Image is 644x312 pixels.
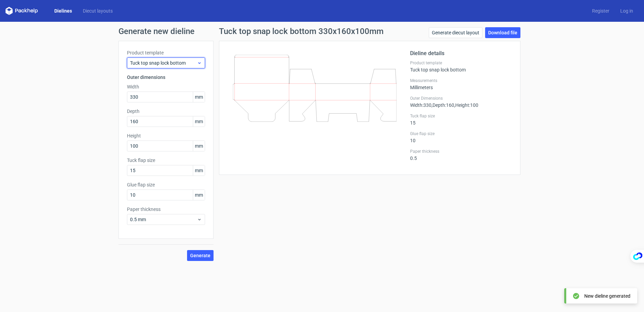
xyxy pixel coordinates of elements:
[193,141,205,151] span: mm
[410,60,512,72] div: Tuck top snap lock bottom
[584,293,630,299] div: New dieline generated
[410,78,512,90] div: Millimeters
[127,83,205,90] label: Width
[193,92,205,102] span: mm
[431,102,454,108] span: , Depth : 160
[77,7,118,14] a: Diecut layouts
[127,181,205,188] label: Glue flap size
[410,131,512,136] label: Glue flap size
[410,131,512,143] div: 10
[485,27,520,38] a: Download file
[615,7,639,14] a: Log in
[130,60,197,66] span: Tuck top snap lock bottom
[193,116,205,127] span: mm
[127,132,205,139] label: Height
[454,102,478,108] span: , Height : 100
[49,7,77,14] a: Dielines
[193,190,205,200] span: mm
[127,74,205,81] h3: Outer dimensions
[193,165,205,176] span: mm
[410,149,512,154] label: Paper thickness
[410,96,512,101] label: Outer Dimensions
[410,49,512,58] h2: Dieline details
[410,113,512,119] label: Tuck flap size
[587,7,615,14] a: Register
[410,102,431,108] span: Width : 330
[187,250,214,261] button: Generate
[118,27,526,35] h1: Generate new dieline
[127,49,205,56] label: Product template
[410,78,512,83] label: Measurements
[127,206,205,213] label: Paper thickness
[130,216,197,223] span: 0.5 mm
[410,149,512,161] div: 0.5
[410,113,512,126] div: 15
[429,27,482,38] a: Generate diecut layout
[127,157,205,164] label: Tuck flap size
[410,60,512,66] label: Product template
[219,27,384,35] h1: Tuck top snap lock bottom 330x160x100mm
[190,253,210,258] span: Generate
[127,108,205,115] label: Depth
